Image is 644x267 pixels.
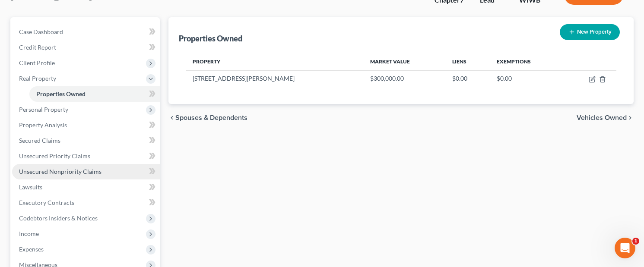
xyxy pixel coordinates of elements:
span: Lawsuits [19,183,42,191]
span: Secured Claims [19,137,60,144]
span: Codebtors Insiders & Notices [19,214,98,222]
span: Properties Owned [36,90,86,97]
a: Properties Owned [29,86,160,102]
span: Property Analysis [19,121,67,129]
a: Unsecured Priority Claims [12,148,160,164]
i: chevron_left [168,114,175,121]
td: $0.00 [445,70,490,87]
span: Vehicles Owned [577,114,627,121]
span: Real Property [19,75,56,82]
div: Properties Owned [179,33,242,44]
span: Case Dashboard [19,28,63,35]
span: Credit Report [19,44,56,51]
th: Liens [445,53,490,70]
th: Property [186,53,363,70]
a: Lawsuits [12,179,160,195]
td: $0.00 [490,70,563,87]
span: Expenses [19,245,44,253]
i: chevron_right [627,114,634,121]
span: Personal Property [19,106,68,113]
button: New Property [560,24,620,40]
iframe: Intercom live chat [615,238,635,258]
a: Executory Contracts [12,195,160,210]
button: chevron_left Spouses & Dependents [168,114,247,121]
button: Vehicles Owned chevron_right [577,114,634,121]
span: Unsecured Nonpriority Claims [19,168,102,175]
a: Credit Report [12,40,160,55]
a: Secured Claims [12,133,160,148]
span: Unsecured Priority Claims [19,152,90,160]
a: Property Analysis [12,117,160,133]
th: Exemptions [490,53,563,70]
span: Executory Contracts [19,199,74,206]
span: 1 [632,238,639,245]
td: $300,000.00 [363,70,445,87]
a: Case Dashboard [12,24,160,40]
span: Income [19,230,39,237]
a: Unsecured Nonpriority Claims [12,164,160,179]
th: Market Value [363,53,445,70]
span: Client Profile [19,59,55,66]
span: Spouses & Dependents [175,114,247,121]
td: [STREET_ADDRESS][PERSON_NAME] [186,70,363,87]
